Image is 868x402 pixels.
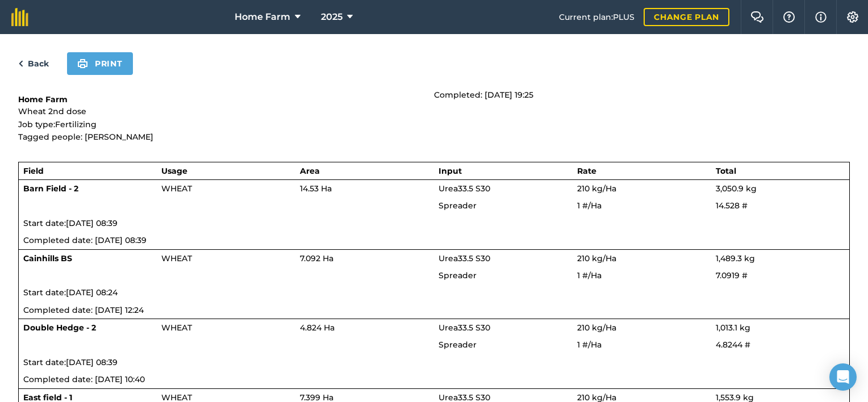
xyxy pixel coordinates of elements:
p: Completed: [DATE] 19:25 [434,89,850,101]
td: 210 kg / Ha [573,249,711,267]
td: 210 kg / Ha [573,179,711,197]
td: 7.092 Ha [295,249,434,267]
strong: Double Hedge - 2 [23,323,96,333]
td: Start date: [DATE] 08:39 [19,215,850,232]
span: Current plan : PLUS [559,11,635,23]
span: 2025 [321,10,343,24]
td: Urea33.5 S30 [434,179,573,197]
p: Tagged people: [PERSON_NAME] [18,131,434,143]
img: svg+xml;base64,PHN2ZyB4bWxucz0iaHR0cDovL3d3dy53My5vcmcvMjAwMC9zdmciIHdpZHRoPSIxNyIgaGVpZ2h0PSIxNy... [815,10,827,24]
td: 7.0919 # [711,267,850,284]
td: Urea33.5 S30 [434,249,573,267]
h1: Home Farm [18,94,434,105]
th: Usage [157,162,295,179]
td: WHEAT [157,179,295,197]
strong: Barn Field - 2 [23,183,78,194]
img: A cog icon [846,11,859,23]
a: Change plan [644,8,729,26]
td: 3,050.9 kg [711,179,850,197]
td: 14.53 Ha [295,179,434,197]
th: Field [19,162,157,179]
td: Spreader [434,267,573,284]
p: Wheat 2nd dose [18,105,434,118]
strong: Cainhills BS [23,253,72,263]
td: 1 # / Ha [573,336,711,353]
th: Input [434,162,573,179]
td: 14.528 # [711,197,850,214]
td: Urea33.5 S30 [434,319,573,337]
td: 1,489.3 kg [711,249,850,267]
img: svg+xml;base64,PHN2ZyB4bWxucz0iaHR0cDovL3d3dy53My5vcmcvMjAwMC9zdmciIHdpZHRoPSIxOSIgaGVpZ2h0PSIyNC... [77,57,88,70]
button: Print [67,52,133,75]
td: Completed date: [DATE] 10:40 [19,371,850,388]
img: fieldmargin Logo [11,8,28,26]
td: Spreader [434,336,573,353]
img: A question mark icon [782,11,796,23]
td: 4.8244 # [711,336,850,353]
td: 4.824 Ha [295,319,434,337]
img: Two speech bubbles overlapping with the left bubble in the forefront [750,11,764,23]
td: Completed date: [DATE] 08:39 [19,232,850,249]
a: Back [18,57,49,70]
td: 210 kg / Ha [573,319,711,337]
td: WHEAT [157,319,295,337]
p: Job type: Fertilizing [18,118,434,131]
td: 1 # / Ha [573,197,711,214]
td: WHEAT [157,249,295,267]
td: Spreader [434,197,573,214]
td: 1,013.1 kg [711,319,850,337]
div: Open Intercom Messenger [829,363,857,391]
img: svg+xml;base64,PHN2ZyB4bWxucz0iaHR0cDovL3d3dy53My5vcmcvMjAwMC9zdmciIHdpZHRoPSI5IiBoZWlnaHQ9IjI0Ii... [18,57,23,70]
td: Start date: [DATE] 08:39 [19,354,850,371]
td: Completed date: [DATE] 12:24 [19,301,850,319]
th: Total [711,162,850,179]
td: 1 # / Ha [573,267,711,284]
td: Start date: [DATE] 08:24 [19,284,850,301]
th: Area [295,162,434,179]
th: Rate [573,162,711,179]
span: Home Farm [235,10,290,24]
